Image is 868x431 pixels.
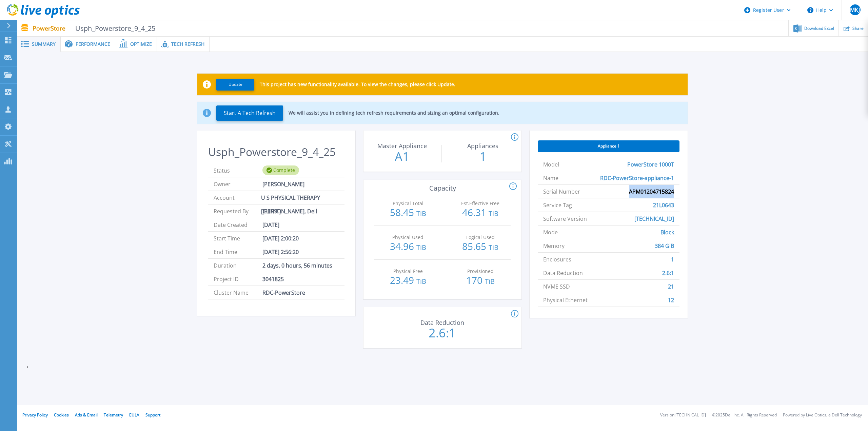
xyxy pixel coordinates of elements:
[262,259,332,272] span: 2 days, 0 hours, 56 minutes
[104,412,123,418] a: Telemetry
[543,198,572,212] span: Service Tag
[543,226,558,239] span: Mode
[850,7,860,13] span: MKJ
[489,243,498,252] span: TiB
[629,185,674,198] span: APM01204715824
[54,412,69,418] a: Cookies
[378,208,438,218] p: 58.45
[543,171,558,184] span: Name
[655,239,674,252] span: 384 GiB
[214,286,262,299] span: Cluster Name
[214,218,262,231] span: Date Created
[405,327,480,339] p: 2.6:1
[543,280,570,293] span: NVME SSD
[216,105,283,121] button: Start A Tech Refresh
[671,253,674,266] span: 1
[447,143,519,149] p: Appliances
[543,158,559,171] span: Model
[76,42,110,46] span: Performance
[416,277,426,286] span: TiB
[450,241,511,252] p: 85.65
[416,209,426,218] span: TiB
[33,24,156,32] p: PowerStore
[214,191,261,204] span: Account
[261,191,339,204] span: U S PHYSICAL THERAPY [CLINIC]
[634,212,674,225] span: [TECHNICAL_ID]
[32,42,56,46] span: Summary
[406,319,479,326] p: Data Reduction
[262,177,304,191] span: [PERSON_NAME]
[543,266,583,279] span: Data Reduction
[852,26,864,31] span: Share
[262,232,299,245] span: [DATE] 2:00:20
[452,235,509,240] p: Logical Used
[660,413,706,417] li: Version: [TECHNICAL_ID]
[653,198,674,212] span: 21L0643
[214,164,262,177] span: Status
[627,158,674,171] span: PowerStore 1000T
[660,226,674,239] span: Block
[543,253,571,266] span: Enclosures
[452,269,509,274] p: Provisioned
[214,177,262,191] span: Owner
[543,212,587,225] span: Software Version
[262,272,284,286] span: 3041825
[262,286,305,299] span: RDC-PowerStore
[145,412,160,418] a: Support
[208,146,344,158] h2: Usph_Powerstore_9_4_25
[450,208,511,218] p: 46.31
[262,165,299,175] div: Complete
[489,209,498,218] span: TiB
[445,151,521,163] p: 1
[216,79,254,91] button: Update
[378,241,438,252] p: 34.96
[452,201,509,206] p: Est.Effective Free
[543,293,588,307] span: Physical Ethernet
[22,412,48,418] a: Privacy Policy
[598,143,620,149] span: Appliance 1
[17,52,868,378] div: ,
[662,266,674,279] span: 2.6:1
[668,280,674,293] span: 21
[379,269,437,274] p: Physical Free
[364,151,440,163] p: A1
[804,26,834,31] span: Download Excel
[379,235,437,240] p: Physical Used
[262,204,317,218] span: [PERSON_NAME], Dell
[416,243,426,252] span: TiB
[214,204,262,218] span: Requested By
[260,82,455,87] p: This project has new functionality available. To view the changes, please click Update.
[378,275,438,286] p: 23.49
[71,24,156,32] span: Usph_Powerstore_9_4_25
[366,143,438,149] p: Master Appliance
[543,239,565,252] span: Memory
[450,275,511,286] p: 170
[214,259,262,272] span: Duration
[600,171,674,184] span: RDC-PowerStore-appliance-1
[543,185,580,198] span: Serial Number
[783,413,862,417] li: Powered by Live Optics, a Dell Technology
[289,110,499,116] p: We will assist you in defining tech refresh requirements and sizing an optimal configuration.
[668,293,674,307] span: 12
[262,218,279,231] span: [DATE]
[171,42,204,46] span: Tech Refresh
[485,277,495,286] span: TiB
[379,201,437,206] p: Physical Total
[214,232,262,245] span: Start Time
[214,245,262,258] span: End Time
[214,272,262,286] span: Project ID
[262,245,299,258] span: [DATE] 2:56:20
[129,412,139,418] a: EULA
[130,42,152,46] span: Optimize
[75,412,98,418] a: Ads & Email
[712,413,777,417] li: © 2025 Dell Inc. All Rights Reserved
